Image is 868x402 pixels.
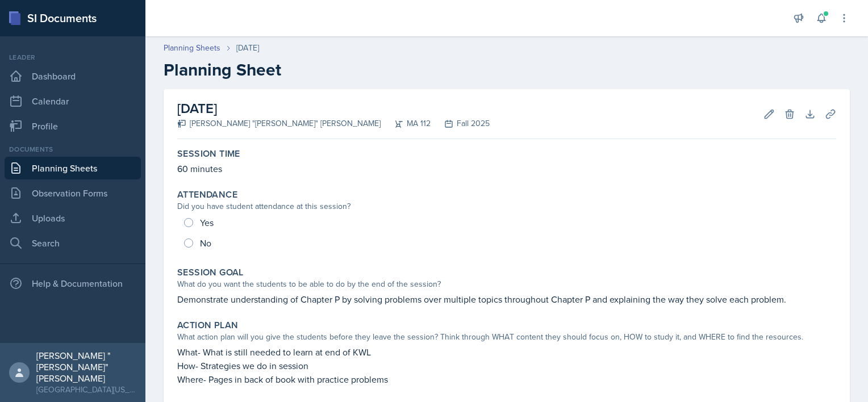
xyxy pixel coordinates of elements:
div: Fall 2025 [431,118,490,129]
label: Action Plan [177,320,238,331]
p: What- What is still needed to learn at end of KWL [177,345,836,359]
a: Search [5,232,141,254]
p: How- Strategies we do in session [177,359,836,372]
div: [GEOGRAPHIC_DATA][US_STATE] in [GEOGRAPHIC_DATA] [36,384,136,395]
p: Where- Pages in back of book with practice problems [177,372,836,386]
div: [DATE] [236,42,259,54]
label: Session Time [177,148,240,160]
label: Session Goal [177,267,244,278]
a: Profile [5,115,141,137]
a: Uploads [5,207,141,229]
div: What do you want the students to be able to do by the end of the session? [177,278,836,290]
label: Attendance [177,189,237,200]
div: Help & Documentation [5,272,141,295]
p: Demonstrate understanding of Chapter P by solving problems over multiple topics throughout Chapte... [177,292,836,306]
div: [PERSON_NAME] "[PERSON_NAME]" [PERSON_NAME] [177,118,381,129]
div: MA 112 [381,118,431,129]
div: Documents [5,144,141,154]
a: Planning Sheets [164,42,220,54]
a: Calendar [5,90,141,112]
h2: Planning Sheet [164,60,850,80]
div: [PERSON_NAME] "[PERSON_NAME]" [PERSON_NAME] [36,350,136,384]
a: Planning Sheets [5,157,141,179]
a: Dashboard [5,65,141,87]
div: What action plan will you give the students before they leave the session? Think through WHAT con... [177,331,836,343]
a: Observation Forms [5,182,141,204]
h2: [DATE] [177,98,490,119]
div: Did you have student attendance at this session? [177,200,836,212]
div: Leader [5,52,141,62]
p: 60 minutes [177,162,836,175]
